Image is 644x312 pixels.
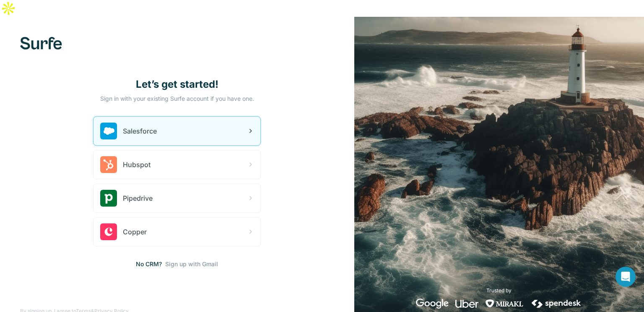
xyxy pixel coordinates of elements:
span: No CRM? [136,260,162,268]
img: mirakl's logo [485,299,524,309]
span: Pipedrive [123,193,153,203]
img: Surfe's logo [20,37,62,50]
p: Trusted by [486,287,512,294]
span: Hubspot [123,160,151,170]
span: Salesforce [123,126,157,136]
img: google's logo [416,299,449,309]
h1: Let’s get started! [93,78,261,91]
button: Sign up with Gmail [165,260,218,268]
img: copper's logo [100,223,117,240]
p: Sign in with your existing Surfe account if you have one. [100,94,254,103]
img: hubspot's logo [100,156,117,173]
span: Copper [123,227,147,237]
img: salesforce's logo [100,123,117,139]
img: pipedrive's logo [100,190,117,207]
img: uber's logo [455,299,478,309]
img: spendesk's logo [530,299,582,309]
div: Open Intercom Messenger [615,267,636,287]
